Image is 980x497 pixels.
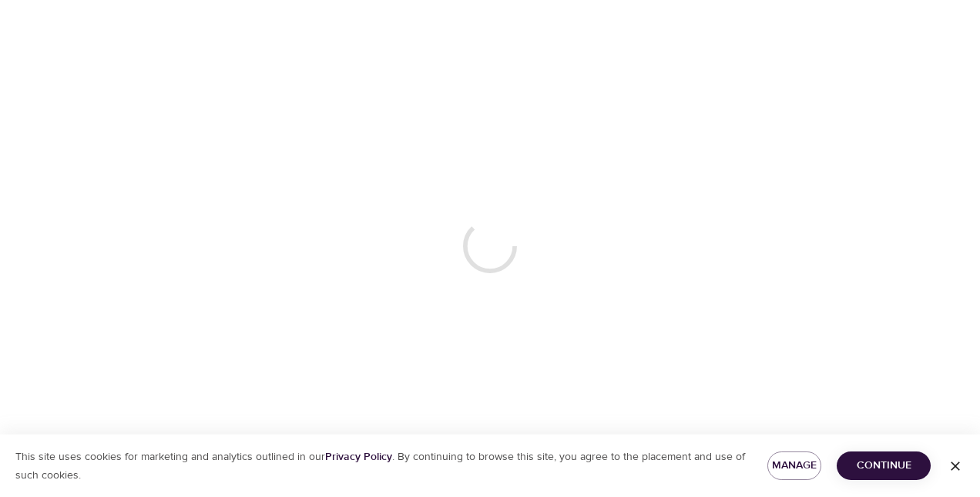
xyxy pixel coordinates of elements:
[849,456,918,475] span: Continue
[780,456,809,475] span: Manage
[767,451,821,480] button: Manage
[837,451,931,480] button: Continue
[325,450,392,464] a: Privacy Policy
